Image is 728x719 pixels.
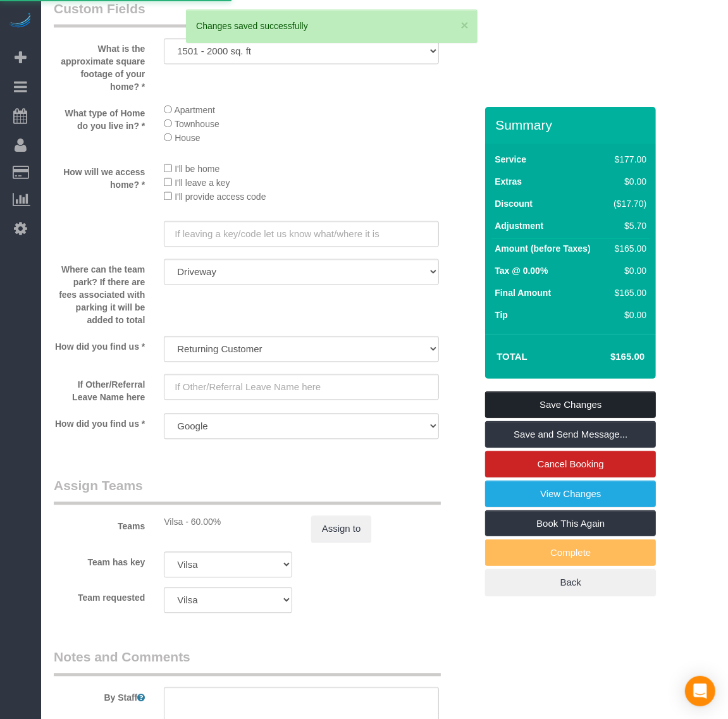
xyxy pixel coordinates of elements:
[609,309,647,321] div: $0.00
[44,259,154,327] label: Where can the team park? If there are fees associated with parking it will be added to total
[609,242,647,255] div: $165.00
[495,118,650,132] h3: Summary
[495,197,533,210] label: Discount
[609,197,647,210] div: ($17.70)
[174,106,215,116] span: Apartment
[44,39,154,94] label: What is the approximate square footage of your home? *
[485,391,656,418] a: Save Changes
[495,309,508,321] label: Tip
[44,552,154,569] label: Team has key
[44,103,154,133] label: What type of Home do you live in? *
[485,451,656,477] a: Cancel Booking
[495,242,590,255] label: Amount (before Taxes)
[44,336,154,353] label: How did you find us *
[44,687,154,704] label: By Staff
[609,219,647,232] div: $5.70
[572,352,645,362] h4: $165.00
[175,178,230,188] span: I'll leave a key
[175,120,219,130] span: Townhouse
[609,286,647,299] div: $165.00
[495,286,551,299] label: Final Amount
[495,264,548,277] label: Tax @ 0.00%
[609,264,647,277] div: $0.00
[485,510,656,537] a: Book This Again
[8,13,33,30] img: Automaid Logo
[44,414,154,431] label: How did you find us *
[485,481,656,507] a: View Changes
[164,374,439,400] input: If Other/Referral Leave Name here
[44,374,154,404] label: If Other/Referral Leave Name here
[54,648,441,677] legend: Notes and Comments
[609,153,647,166] div: $177.00
[460,18,468,32] button: ×
[196,20,467,32] div: Changes saved successfully
[164,516,292,529] div: Vilsa - 60.00%
[485,421,656,448] a: Save and Send Message...
[609,175,647,188] div: $0.00
[175,133,200,144] span: House
[495,175,522,188] label: Extras
[44,516,154,533] label: Teams
[44,587,154,605] label: Team requested
[175,192,266,202] span: I'll provide access code
[175,164,219,175] span: I'll be home
[54,477,441,505] legend: Assign Teams
[685,676,715,706] div: Open Intercom Messenger
[164,221,439,247] input: If leaving a key/code let us know what/where it is
[311,516,372,543] button: Assign to
[495,153,526,166] label: Service
[495,219,543,232] label: Adjustment
[497,351,527,362] strong: Total
[44,162,154,192] label: How will we access home? *
[485,569,656,596] a: Back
